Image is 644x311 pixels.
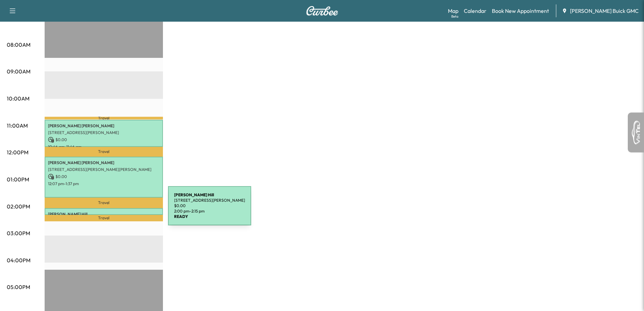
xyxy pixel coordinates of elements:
p: 10:00AM [7,94,29,103]
p: 04:00PM [7,256,30,264]
p: $ 0.00 [48,137,160,143]
p: 05:00PM [7,283,30,291]
img: Curbee Logo [306,6,338,16]
p: 12:07 pm - 1:37 pm [48,181,160,186]
p: 08:00AM [7,41,30,49]
span: [PERSON_NAME] Buick GMC [570,7,639,15]
p: Travel [45,215,163,221]
p: [STREET_ADDRESS][PERSON_NAME][PERSON_NAME] [48,167,160,172]
p: 02:00PM [7,202,30,210]
p: 12:00PM [7,148,28,156]
a: Book New Appointment [492,7,549,15]
p: [PERSON_NAME] [PERSON_NAME] [48,123,160,129]
div: Beta [451,14,458,19]
p: Travel [45,147,163,156]
p: 03:00PM [7,229,30,237]
p: Travel [45,198,163,208]
p: 11:00AM [7,121,28,130]
p: [PERSON_NAME] Hill [48,212,160,217]
p: 09:00AM [7,67,30,75]
p: [STREET_ADDRESS][PERSON_NAME] [48,130,160,135]
p: 10:46 am - 11:46 am [48,144,160,150]
a: MapBeta [448,7,458,15]
p: 01:00PM [7,175,29,183]
p: $ 0.00 [48,174,160,180]
p: Travel [45,117,163,119]
p: [PERSON_NAME] [PERSON_NAME] [48,160,160,165]
a: Calendar [464,7,486,15]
